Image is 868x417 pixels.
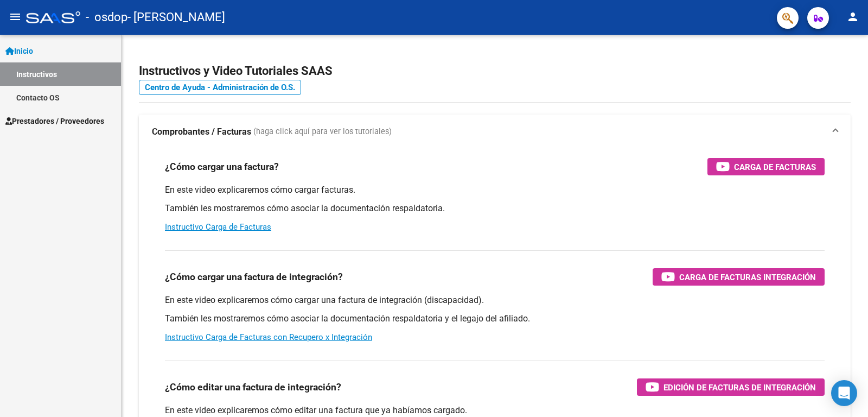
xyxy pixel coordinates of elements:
[9,10,22,23] mat-icon: menu
[653,268,825,286] button: Carga de Facturas Integración
[86,5,127,29] span: - osdop
[637,378,825,396] button: Edición de Facturas de integración
[139,80,301,95] a: Centro de Ayuda - Administración de O.S.
[679,270,816,284] span: Carga de Facturas Integración
[165,184,825,196] p: En este video explicaremos cómo cargar facturas.
[846,10,859,23] mat-icon: person
[707,158,825,175] button: Carga de Facturas
[152,126,251,138] strong: Comprobantes / Facturas
[139,61,851,81] h2: Instructivos y Video Tutoriales SAAS
[165,269,343,285] h3: ¿Cómo cargar una factura de integración?
[165,405,825,416] p: En este video explicaremos cómo editar una factura que ya habíamos cargado.
[165,203,825,214] p: También les mostraremos cómo asociar la documentación respaldatoria.
[5,115,104,127] span: Prestadores / Proveedores
[831,380,857,406] div: Open Intercom Messenger
[127,5,225,29] span: - [PERSON_NAME]
[253,126,392,138] span: (haga click aquí para ver los tutoriales)
[165,332,372,342] a: Instructivo Carga de Facturas con Recupero x Integración
[165,222,271,232] a: Instructivo Carga de Facturas
[165,380,341,395] h3: ¿Cómo editar una factura de integración?
[663,381,816,394] span: Edición de Facturas de integración
[165,313,825,325] p: También les mostraremos cómo asociar la documentación respaldatoria y el legajo del afiliado.
[165,159,279,174] h3: ¿Cómo cargar una factura?
[734,160,816,174] span: Carga de Facturas
[5,45,33,57] span: Inicio
[165,294,825,306] p: En este video explicaremos cómo cargar una factura de integración (discapacidad).
[139,115,851,149] mat-expansion-panel-header: Comprobantes / Facturas (haga click aquí para ver los tutoriales)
